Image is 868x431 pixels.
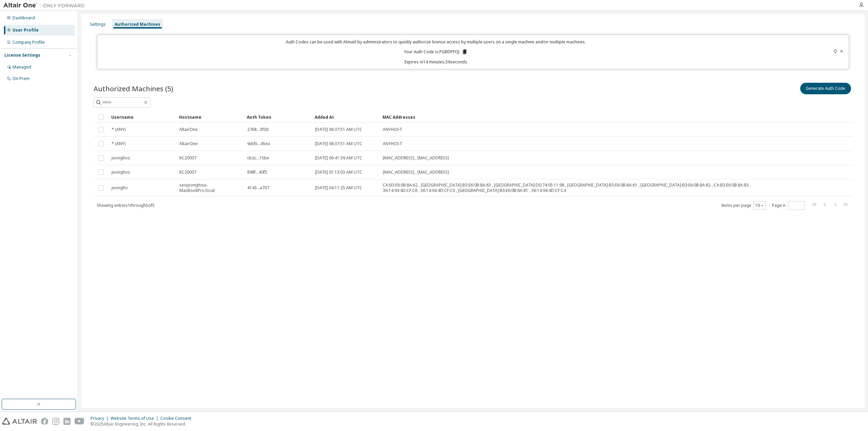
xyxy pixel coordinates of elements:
span: 9dd5...45ea [247,141,270,146]
span: [MAC_ADDRESS] , [MAC_ADDRESS] [383,155,449,161]
span: * (ANY) [112,141,125,146]
p: Expires in 14 minutes, 59 seconds [101,59,770,65]
div: User Profile [13,27,39,33]
span: Showing entries 1 through 5 of 5 [97,202,155,208]
span: CA:B3:E6:0B:8A:62 , [GEOGRAPHIC_DATA]:B3:E6:0B:8A:63 , [GEOGRAPHIC_DATA]:D0:74:05:11:98 , [GEOGRA... [383,182,781,193]
div: License Settings [4,53,40,58]
div: Cookie Consent [160,416,195,421]
span: [DATE] 06:37:51 AM UTC [315,127,362,132]
span: Items per page [721,201,766,210]
span: KC20007 [179,155,196,161]
span: 2768...3f0d [247,127,269,132]
div: Website Terms of Use [111,416,160,421]
span: [DATE] 01:13:03 AM UTC [315,170,362,175]
span: Page n. [772,201,805,210]
span: cb2c...15be [247,155,269,161]
div: Managed [13,64,31,70]
span: AltairOne [179,127,198,132]
img: instagram.svg [52,418,59,425]
span: 898f...40f5 [247,170,267,175]
div: Username [111,112,174,122]
button: Generate Auth Code [800,83,851,94]
span: KC20007 [179,170,196,175]
img: facebook.svg [41,418,48,425]
span: AltairOne [179,141,198,146]
div: Auth Token [247,112,309,122]
span: Authorized Machines (5) [94,84,173,93]
img: altair_logo.svg [2,418,37,425]
p: © 2025 Altair Engineering, Inc. All Rights Reserved. [91,421,195,427]
img: youtube.svg [75,418,84,425]
div: Dashboard [13,15,35,21]
div: Company Profile [13,40,45,45]
span: * (ANY) [112,127,125,132]
p: Auth Codes can be used with Almutil by administrators to quickly authorize license access by mult... [101,39,770,45]
div: Settings [90,22,106,27]
div: MAC Addresses [382,112,781,122]
span: seojeonghoui-MacBookPro.local [179,182,241,193]
div: Added At [315,112,377,122]
span: ANYHOST [383,127,402,132]
p: Your Auth Code is: PGBDPFOJ [404,49,468,55]
span: [DATE] 06:41:39 AM UTC [315,155,362,161]
span: 4143...a707 [247,185,269,191]
div: Privacy [91,416,111,421]
img: linkedin.svg [63,418,71,425]
span: jeonghos [112,170,130,175]
span: jeonghos [112,155,130,161]
span: [DATE] 06:37:51 AM UTC [315,141,362,146]
span: ANYHOST [383,141,402,146]
img: Altair One [3,2,88,9]
div: Hostname [179,112,241,122]
div: On Prem [13,76,29,81]
div: Authorized Machines [115,22,160,27]
span: jeongho [112,185,128,191]
button: 10 [755,203,764,208]
span: [DATE] 04:11:25 AM UTC [315,185,362,191]
span: [MAC_ADDRESS] , [MAC_ADDRESS] [383,170,449,175]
